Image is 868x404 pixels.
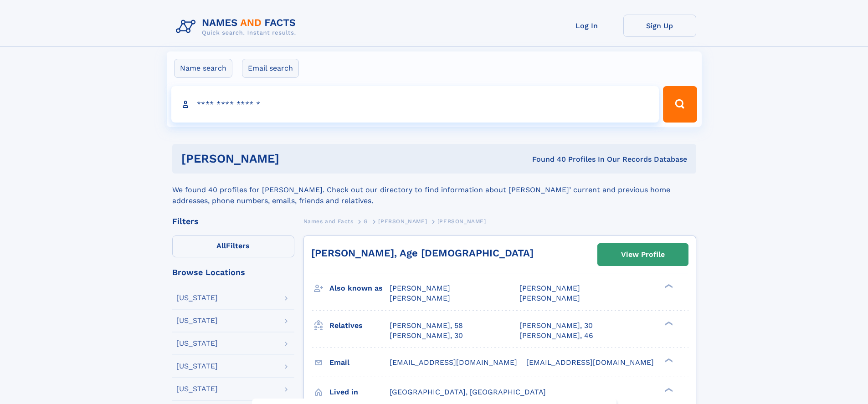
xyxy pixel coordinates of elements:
[390,358,517,367] span: [EMAIL_ADDRESS][DOMAIN_NAME]
[172,217,294,225] div: Filters
[329,355,390,370] h3: Email
[663,283,673,289] div: ❯
[663,387,673,393] div: ❯
[621,244,665,265] div: View Profile
[242,59,299,78] label: Email search
[623,15,696,37] a: Sign Up
[598,244,688,266] a: View Profile
[406,154,687,164] div: Found 40 Profiles In Our Records Database
[437,218,486,225] span: [PERSON_NAME]
[390,388,546,396] span: [GEOGRAPHIC_DATA], [GEOGRAPHIC_DATA]
[364,215,368,227] a: G
[663,320,673,326] div: ❯
[172,15,303,39] img: Logo Names and Facts
[519,331,593,341] a: [PERSON_NAME], 46
[171,86,659,123] input: search input
[329,384,390,400] h3: Lived in
[176,385,218,393] div: [US_STATE]
[172,174,696,206] div: We found 40 profiles for [PERSON_NAME]. Check out our directory to find information about [PERSON...
[172,235,294,257] label: Filters
[176,340,218,347] div: [US_STATE]
[176,294,218,302] div: [US_STATE]
[663,357,673,363] div: ❯
[329,281,390,296] h3: Also known as
[174,59,232,78] label: Name search
[181,153,406,164] h1: [PERSON_NAME]
[390,294,450,302] span: [PERSON_NAME]
[390,321,463,331] a: [PERSON_NAME], 58
[519,321,593,331] a: [PERSON_NAME], 30
[176,317,218,324] div: [US_STATE]
[176,363,218,370] div: [US_STATE]
[329,318,390,333] h3: Relatives
[216,241,226,250] span: All
[519,284,580,292] span: [PERSON_NAME]
[364,218,368,225] span: G
[303,215,354,227] a: Names and Facts
[378,218,427,225] span: [PERSON_NAME]
[663,86,697,123] button: Search Button
[390,284,450,292] span: [PERSON_NAME]
[172,268,294,276] div: Browse Locations
[526,358,654,367] span: [EMAIL_ADDRESS][DOMAIN_NAME]
[390,331,463,341] a: [PERSON_NAME], 30
[378,215,427,227] a: [PERSON_NAME]
[311,247,534,259] a: [PERSON_NAME], Age [DEMOGRAPHIC_DATA]
[519,294,580,302] span: [PERSON_NAME]
[550,15,623,37] a: Log In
